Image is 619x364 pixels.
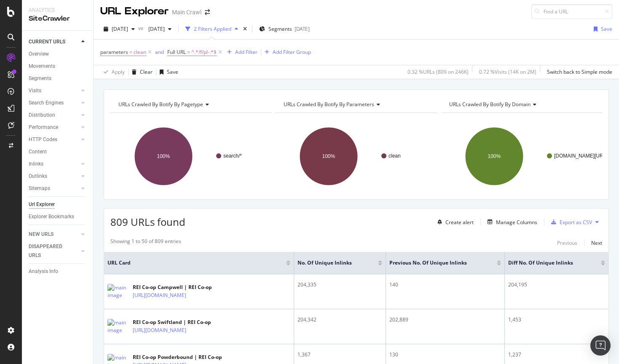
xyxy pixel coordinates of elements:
[389,316,501,324] div: 202,889
[167,48,186,56] span: Full URL
[117,98,264,111] h4: URLs Crawled By Botify By pagetype
[591,239,602,246] div: Next
[29,135,79,144] a: HTTP Codes
[133,291,186,300] a: [URL][DOMAIN_NAME]
[484,217,537,227] button: Manage Columns
[322,153,335,159] text: 100%
[29,147,47,156] div: Content
[100,4,169,19] div: URL Explorer
[590,22,612,36] button: Save
[107,319,129,334] img: main image
[29,74,51,83] div: Segments
[118,101,203,108] span: URLs Crawled By Botify By pagetype
[205,9,210,15] div: arrow-right-arrow-left
[268,25,292,32] span: Segments
[29,267,58,276] div: Analysis Info
[110,215,185,229] span: 809 URLs found
[508,316,605,324] div: 1,453
[155,48,164,56] button: and
[29,123,79,132] a: Performance
[261,47,311,57] button: Add Filter Group
[167,68,178,75] div: Save
[100,48,128,56] span: parameters
[29,99,79,107] a: Search Engines
[29,7,86,14] div: Analytics
[389,259,484,267] span: Previous No. of Unique Inlinks
[297,316,382,324] div: 204,342
[145,22,175,36] button: [DATE]
[235,48,257,56] div: Add Filter
[557,239,577,246] div: Previous
[172,8,201,16] div: Main Crawl
[224,47,257,57] button: Add Filter
[29,160,79,169] a: Inlinks
[140,68,153,75] div: Clear
[157,153,170,159] text: 100%
[29,160,43,169] div: Inlinks
[29,184,79,193] a: Sitemaps
[449,101,531,108] span: URLs Crawled By Botify By domain
[508,259,588,267] span: Diff No. of Unique Inlinks
[389,351,501,359] div: 130
[29,37,65,46] div: CURRENT URLS
[591,238,602,248] button: Next
[29,267,87,276] a: Analysis Info
[448,98,595,111] h4: URLs Crawled By Botify By domain
[129,65,153,79] button: Clear
[29,14,86,24] div: SiteCrawler
[133,318,223,326] div: REI Co-op Swiftland | REI Co-op
[441,120,602,193] svg: A chart.
[29,62,55,71] div: Movements
[29,62,87,71] a: Movements
[112,25,128,32] span: 2025 Oct. 15th
[100,22,138,36] button: [DATE]
[276,120,437,193] svg: A chart.
[133,326,186,335] a: [URL][DOMAIN_NAME]
[297,281,382,289] div: 204,335
[29,242,79,260] a: DISAPPEARED URLS
[445,219,474,226] div: Create alert
[29,50,87,59] a: Overview
[508,281,605,289] div: 204,195
[508,351,605,359] div: 1,237
[187,48,190,56] span: =
[601,25,612,32] div: Save
[145,25,165,32] span: 2025 Sep. 26th
[191,46,217,58] span: ^.*/f/pl-.*$
[407,68,469,75] div: 0.32 % URLs ( 809 on 246K )
[547,68,612,75] div: Switch back to Simple mode
[110,120,271,193] div: A chart.
[100,65,125,79] button: Apply
[389,153,401,159] text: clean
[284,101,374,108] span: URLs Crawled By Botify By parameters
[560,219,592,226] div: Export as CSV
[29,200,55,209] div: Url Explorer
[531,4,612,19] input: Find a URL
[156,65,178,79] button: Save
[273,48,311,56] div: Add Filter Group
[182,22,241,36] button: 2 Filters Applied
[134,46,146,58] span: clean
[29,200,87,209] a: Url Explorer
[29,123,58,132] div: Performance
[29,74,87,83] a: Segments
[107,259,284,267] span: URL Card
[590,335,611,356] div: Open Intercom Messenger
[544,65,612,79] button: Switch back to Simple mode
[29,242,71,260] div: DISAPPEARED URLS
[29,147,87,156] a: Content
[557,238,577,248] button: Previous
[107,284,129,299] img: main image
[496,219,537,226] div: Manage Columns
[29,212,87,221] a: Explorer Bookmarks
[389,281,501,289] div: 140
[256,22,313,36] button: Segments[DATE]
[297,351,382,359] div: 1,367
[133,353,223,361] div: REI Co-op Powderbound | REI Co-op
[110,238,181,248] div: Showing 1 to 50 of 809 entries
[155,48,164,56] div: and
[29,184,50,193] div: Sitemaps
[223,153,242,159] text: search/*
